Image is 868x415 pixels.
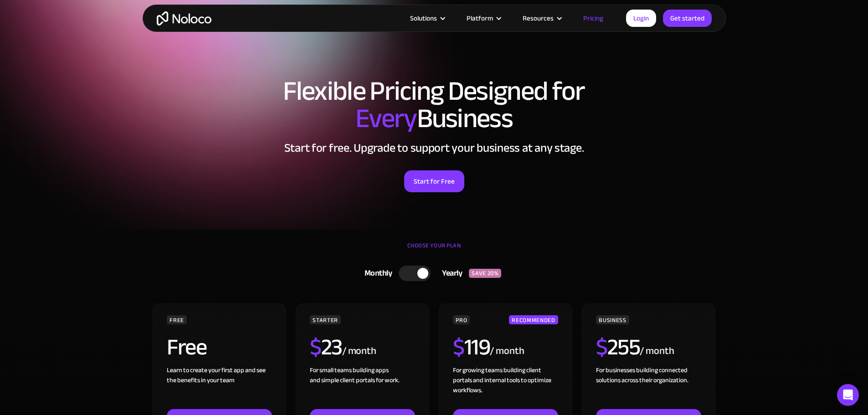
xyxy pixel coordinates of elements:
[511,12,572,24] div: Resources
[596,326,607,369] span: $
[509,315,558,324] div: RECOMMENDED
[167,365,272,409] div: Learn to create your first app and see the benefits in your team ‍
[640,344,674,359] div: / month
[310,365,415,409] div: For small teams building apps and simple client portals for work. ‍
[310,326,321,369] span: $
[453,336,490,359] h2: 119
[469,269,501,278] div: SAVE 20%
[490,344,524,359] div: / month
[455,12,511,24] div: Platform
[453,326,464,369] span: $
[596,315,629,324] div: BUSINESS
[342,344,376,359] div: / month
[152,141,717,155] h2: Start for free. Upgrade to support your business at any stage.
[157,11,211,26] a: home
[310,336,342,359] h2: 23
[596,336,640,359] h2: 255
[355,93,417,144] span: Every
[837,384,859,406] div: Open Intercom Messenger
[596,365,701,409] div: For businesses building connected solutions across their organization. ‍
[167,336,206,359] h2: Free
[410,12,437,24] div: Solutions
[523,12,554,24] div: Resources
[152,77,717,132] h1: Flexible Pricing Designed for Business
[572,12,615,24] a: Pricing
[399,12,455,24] div: Solutions
[152,239,717,261] div: CHOOSE YOUR PLAN
[663,10,712,27] a: Get started
[626,10,656,27] a: Login
[404,170,464,192] a: Start for Free
[167,315,187,324] div: FREE
[453,315,470,324] div: PRO
[310,315,340,324] div: STARTER
[353,266,399,280] div: Monthly
[453,365,558,409] div: For growing teams building client portals and internal tools to optimize workflows.
[431,266,469,280] div: Yearly
[467,12,493,24] div: Platform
